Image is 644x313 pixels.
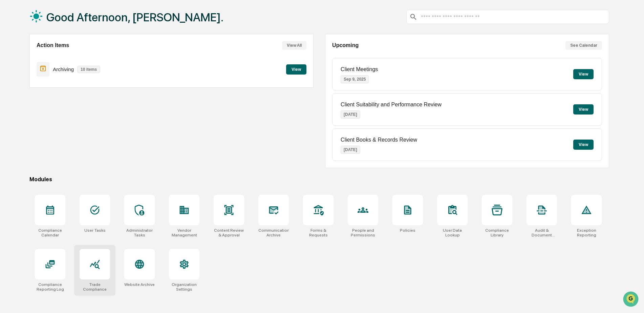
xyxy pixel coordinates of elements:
button: See all [105,74,123,82]
div: Forms & Requests [303,228,334,237]
button: See Calendar [565,41,602,50]
div: Organization Settings [169,282,199,292]
p: Client Books & Records Review [341,137,417,143]
a: 🔎Data Lookup [4,149,45,161]
div: Website Archive [124,282,155,287]
div: Trade Compliance [80,282,110,292]
img: Steve.Lennart [7,86,18,97]
span: Data Lookup [14,151,43,158]
div: Vendor Management [169,228,199,237]
p: How can we help? [7,14,123,25]
div: Compliance Library [482,228,512,237]
span: • [56,110,59,116]
p: [DATE] [341,146,360,154]
div: User Tasks [84,228,106,233]
div: 🔎 [7,152,12,158]
div: We're available if you need us! [30,59,93,64]
button: Start new chat [115,54,123,62]
span: • [91,92,93,98]
div: Exception Reporting [571,228,602,237]
div: People and Permissions [348,228,378,237]
div: Compliance Reporting Log [35,282,65,292]
div: Administrator Tasks [124,228,155,237]
button: View [573,104,594,114]
div: 🗄️ [49,139,55,145]
input: Clear [18,31,112,38]
a: View [286,66,306,72]
p: Client Suitability and Performance Review [341,102,442,108]
img: Jack Rasmussen [7,104,18,115]
button: View All [282,41,306,50]
div: User Data Lookup [437,228,468,237]
div: Start new chat [30,52,111,59]
a: 🗄️Attestations [46,136,87,148]
img: 8933085812038_c878075ebb4cc5468115_72.jpg [14,52,26,64]
div: Past conversations [7,75,45,81]
a: Powered byPylon [48,168,82,173]
div: 🖐️ [7,139,12,145]
button: View [573,69,594,79]
img: 1746055101610-c473b297-6a78-478c-a979-82029cc54cd1 [14,111,19,116]
div: Content Review & Approval [214,228,244,237]
span: [PERSON_NAME].[PERSON_NAME] [21,92,90,98]
p: Sep 9, 2025 [341,75,369,83]
p: Client Meetings [341,66,378,72]
button: View [286,64,306,75]
p: [DATE] [341,110,360,119]
h2: Action Items [37,42,69,48]
div: Modules [29,176,609,183]
p: Archiving [53,66,74,72]
span: [DATE] [60,110,74,116]
h1: Good Afternoon, [PERSON_NAME]. [46,11,223,24]
span: [PERSON_NAME] [21,110,55,116]
div: Compliance Calendar [35,228,65,237]
div: Communications Archive [258,228,289,237]
iframe: Open customer support [622,291,641,309]
h2: Upcoming [332,42,359,48]
img: 1746055101610-c473b297-6a78-478c-a979-82029cc54cd1 [7,52,19,64]
span: [DATE] [95,92,109,98]
p: 10 items [77,66,100,73]
span: Preclearance [14,139,44,145]
span: Pylon [67,168,82,173]
button: View [573,140,594,150]
a: 🖐️Preclearance [4,136,46,148]
span: Attestations [56,139,84,145]
div: Audit & Document Logs [527,228,557,237]
div: Policies [400,228,415,233]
